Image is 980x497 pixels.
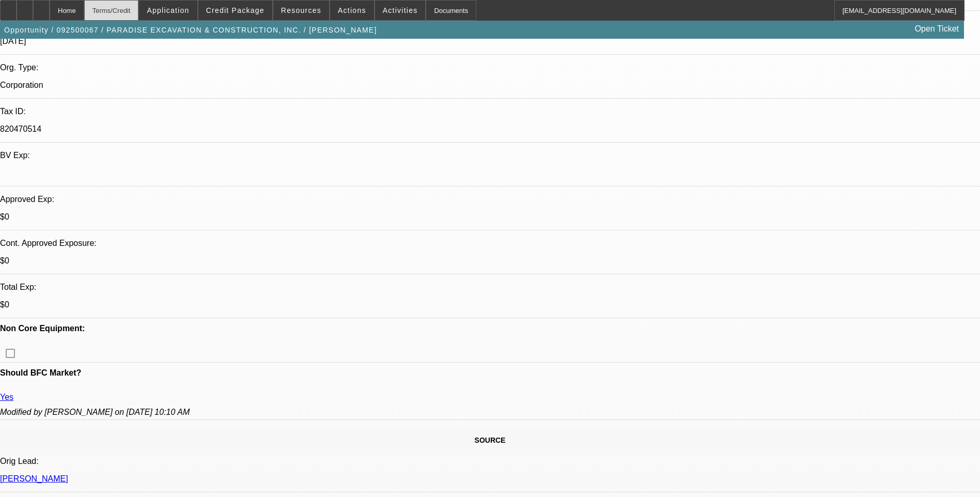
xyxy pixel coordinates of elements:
[281,6,321,14] span: Resources
[147,6,189,14] span: Application
[375,1,426,20] button: Activities
[198,1,272,20] button: Credit Package
[139,1,197,20] button: Application
[206,6,265,14] span: Credit Package
[475,436,506,444] span: SOURCE
[911,20,963,38] a: Open Ticket
[273,1,329,20] button: Resources
[4,26,377,34] span: Opportunity / 092500067 / PARADISE EXCAVATION & CONSTRUCTION, INC. / [PERSON_NAME]
[330,1,374,20] button: Actions
[338,6,366,14] span: Actions
[383,6,418,14] span: Activities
